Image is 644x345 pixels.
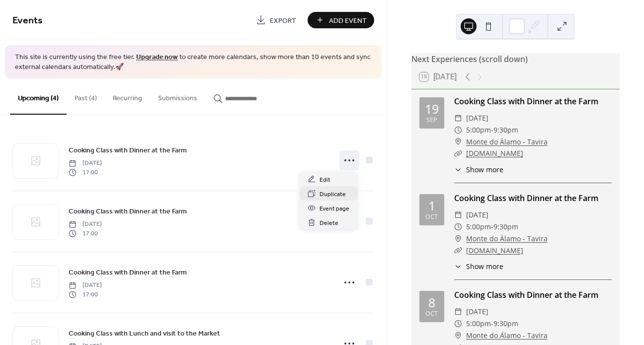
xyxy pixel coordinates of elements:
[69,268,187,278] span: Cooking Class with Dinner at the Farm
[466,318,491,330] span: 5:00pm
[69,328,220,339] a: Cooking Class with Lunch and visit to the Market
[454,289,598,300] a: Cooking Class with Dinner at the Farm
[454,306,462,318] div: ​
[425,214,438,220] div: Oct
[454,136,462,148] div: ​
[320,175,330,185] span: Edit
[454,193,598,204] a: Cooking Class with Dinner at the Farm
[466,148,523,158] a: [DOMAIN_NAME]
[69,281,102,290] span: [DATE]
[69,159,102,168] span: [DATE]
[69,329,220,339] span: Cooking Class with Lunch and visit to the Market
[425,103,439,115] div: 19
[320,218,338,228] span: Delete
[329,15,367,26] span: Add Event
[454,330,462,342] div: ​
[466,306,488,318] span: [DATE]
[308,12,374,28] button: Add Event
[150,78,205,114] button: Submissions
[320,204,349,214] span: Event page
[454,96,598,107] a: Cooking Class with Dinner at the Farm
[67,78,105,114] button: Past (4)
[320,189,346,200] span: Duplicate
[69,145,187,156] span: Cooking Class with Dinner at the Farm
[454,221,462,233] div: ​
[491,124,493,136] span: -
[426,117,437,124] div: Sep
[69,168,102,177] span: 17:00
[454,112,462,124] div: ​
[136,51,178,64] a: Upgrade now
[466,124,491,136] span: 5:00pm
[466,221,491,233] span: 5:00pm
[69,220,102,229] span: [DATE]
[428,296,435,309] div: 8
[454,124,462,136] div: ​
[454,147,462,159] div: ​
[454,233,462,245] div: ​
[411,53,620,65] div: Next Experiences (scroll down)
[493,221,518,233] span: 9:30pm
[466,136,548,148] a: Monte do Álamo - Tavira
[493,318,518,330] span: 9:30pm
[69,267,187,278] a: Cooking Class with Dinner at the Farm
[466,246,523,255] a: [DOMAIN_NAME]
[454,164,462,175] div: ​
[454,245,462,257] div: ​
[454,261,462,272] div: ​
[69,229,102,238] span: 17:00
[466,261,503,272] span: Show more
[454,318,462,330] div: ​
[69,144,187,156] a: Cooking Class with Dinner at the Farm
[466,233,548,245] a: Monte do Álamo - Tavira
[425,311,438,317] div: Oct
[428,200,435,212] div: 1
[493,124,518,136] span: 9:30pm
[466,209,488,221] span: [DATE]
[466,330,548,342] a: Monte do Álamo - Tavira
[454,164,503,175] button: ​Show more
[12,11,43,30] span: Events
[466,164,503,175] span: Show more
[15,53,372,72] span: This site is currently using the free tier. to create more calendars, show more than 10 events an...
[491,318,493,330] span: -
[491,221,493,233] span: -
[69,206,187,217] a: Cooking Class with Dinner at the Farm
[69,290,102,299] span: 17:00
[248,12,304,28] a: Export
[270,15,296,26] span: Export
[466,112,488,124] span: [DATE]
[69,207,187,217] span: Cooking Class with Dinner at the Farm
[10,78,67,115] button: Upcoming (4)
[454,261,503,272] button: ​Show more
[105,78,150,114] button: Recurring
[454,209,462,221] div: ​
